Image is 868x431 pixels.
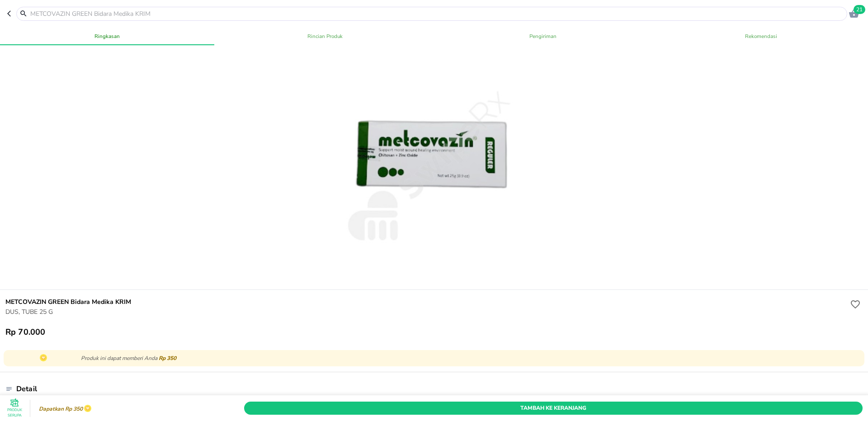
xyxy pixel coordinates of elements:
span: Rp 350 [159,355,176,362]
button: 21 [847,7,861,20]
p: Produk ini dapat memberi Anda [81,354,858,362]
input: METCOVAZIN GREEN Bidara Medika KRIM [29,9,845,19]
p: Dapatkan Rp 350 [37,406,83,412]
span: Rekomendasi [657,32,864,41]
h6: METCOVAZIN GREEN Bidara Medika KRIM [5,297,848,307]
p: DUS, TUBE 25 G [5,307,848,317]
p: Produk Serupa [5,407,24,418]
span: Tambah Ke Keranjang [251,403,856,413]
span: Pengiriman [439,32,646,41]
span: Ringkasan [4,32,211,41]
p: Rp 70.000 [5,327,45,337]
button: Tambah Ke Keranjang [244,402,863,415]
span: 21 [854,5,865,14]
span: Rincian Produk [222,32,429,41]
button: Produk Serupa [5,399,24,417]
p: Detail [16,384,37,394]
